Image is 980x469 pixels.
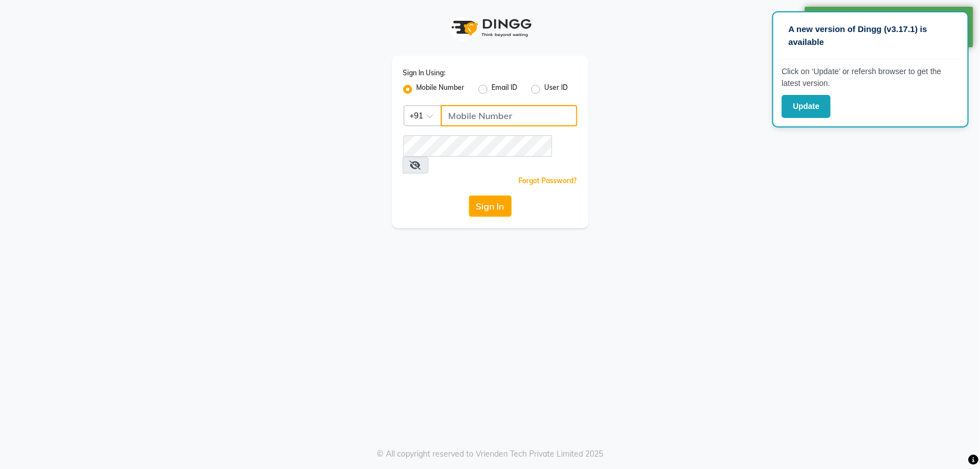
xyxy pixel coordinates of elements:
[403,68,446,78] label: Sign In Using:
[441,105,577,126] input: Username
[445,11,535,44] img: logo1.svg
[788,23,952,48] p: A new version of Dingg (v3.17.1) is available
[469,195,512,217] button: Sign In
[519,176,577,185] a: Forgot Password?
[782,66,959,89] p: Click on ‘Update’ or refersh browser to get the latest version.
[417,83,465,96] label: Mobile Number
[403,135,552,157] input: Username
[545,83,568,96] label: User ID
[782,95,831,118] button: Update
[492,83,518,96] label: Email ID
